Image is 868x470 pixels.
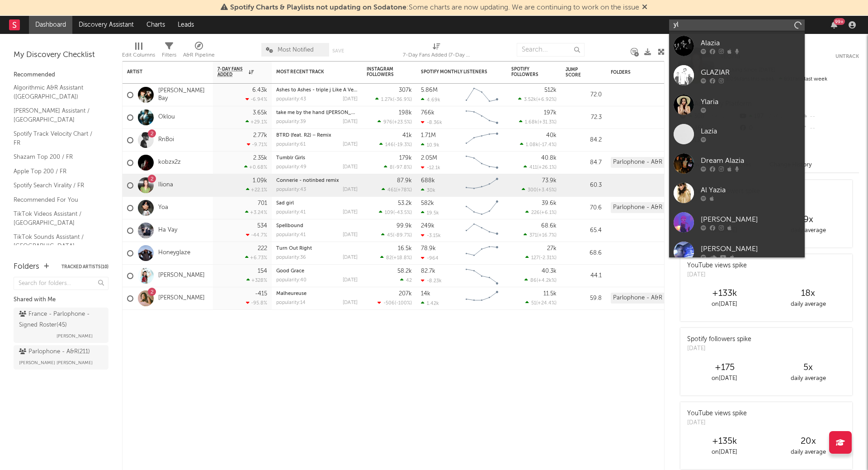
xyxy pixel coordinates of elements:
[669,178,805,208] a: Al Yazia
[531,301,536,306] span: 51
[520,142,557,147] div: ( )
[566,225,602,236] div: 65.4
[276,300,306,305] div: popularity: 14
[566,112,602,123] div: 72.3
[524,277,557,283] div: ( )
[421,97,440,103] div: 4.69k
[524,232,557,238] div: ( )
[525,255,557,261] div: ( )
[421,178,435,184] div: 688k
[393,256,410,261] span: +18.8 %
[375,96,412,102] div: ( )
[525,300,557,306] div: ( )
[276,210,306,215] div: popularity: 41
[544,110,557,116] div: 197k
[669,208,805,237] a: [PERSON_NAME]
[158,204,168,212] a: Yoa
[538,233,555,238] span: +16.7 %
[395,210,410,215] span: -43.5 %
[402,133,412,138] div: 41k
[531,210,540,215] span: 226
[403,50,471,61] div: 7-Day Fans Added (7-Day Fans Added)
[244,164,267,170] div: +0.68 %
[29,16,72,34] a: Dashboard
[683,447,766,458] div: on [DATE]
[122,50,155,61] div: Edit Columns
[669,61,805,90] a: GLAZIAR
[19,347,90,357] div: Parlophone - A&R ( 211 )
[766,299,850,310] div: daily average
[566,67,588,78] div: Jump Score
[162,50,176,61] div: Filters
[14,129,99,147] a: Spotify Track Velocity Chart / FR
[538,188,555,193] span: +3.45 %
[683,299,766,310] div: on [DATE]
[14,294,108,305] div: Shared with Me
[387,188,396,193] span: 461
[611,70,679,75] div: Folders
[276,88,358,93] div: Ashes to Ashes - triple j Like A Version
[517,43,585,57] input: Search...
[384,164,412,170] div: ( )
[158,294,205,302] a: [PERSON_NAME]
[258,200,267,206] div: 701
[245,96,267,102] div: -6.94 %
[377,300,412,306] div: ( )
[19,309,101,331] div: France - Parlophone - Signed Roster ( 45 )
[343,187,358,192] div: [DATE]
[421,300,439,306] div: 1.42k
[683,288,766,299] div: +133k
[462,287,502,310] svg: Chart title
[687,335,751,344] div: Spotify followers spike
[14,308,108,343] a: France - Parlophone - Signed Roster(45)[PERSON_NAME]
[14,232,99,251] a: TikTok Sounds Assistant / [GEOGRAPHIC_DATA]
[158,181,173,189] a: Iliona
[522,187,557,193] div: ( )
[158,272,205,280] a: [PERSON_NAME]
[421,133,436,138] div: 1.71M
[669,19,805,31] input: Search for artists
[538,301,555,306] span: +24.4 %
[462,84,502,106] svg: Chart title
[399,87,412,93] div: 307k
[14,195,99,205] a: Recommended For You
[540,256,555,261] span: -2.31 %
[421,142,439,148] div: 10.9k
[245,119,267,125] div: +29.1 %
[14,106,99,124] a: [PERSON_NAME] Assistant / [GEOGRAPHIC_DATA]
[421,187,435,193] div: 30k
[421,246,436,252] div: 78.9k
[701,185,800,195] div: Al Yazia
[566,180,602,191] div: 60.3
[462,242,502,265] svg: Chart title
[701,96,800,107] div: Ylaria
[140,16,171,34] a: Charts
[379,209,412,215] div: ( )
[529,233,537,238] span: 371
[276,246,358,251] div: Turn Out Right
[276,178,339,183] a: Connerie - notinbed remix
[421,87,438,93] div: 5.86M
[518,96,557,102] div: ( )
[701,214,800,225] div: [PERSON_NAME]
[421,119,442,125] div: -8.36k
[381,232,412,238] div: ( )
[421,255,439,261] div: -964
[343,300,358,305] div: [DATE]
[276,165,307,170] div: popularity: 49
[462,174,502,197] svg: Chart title
[766,225,850,236] div: daily average
[524,97,536,102] span: 3.52k
[276,291,307,296] a: Malheureuse
[230,4,639,11] span: : Some charts are now updating. We are continuing to work on the issue
[246,300,267,306] div: -95.8 %
[276,133,358,138] div: BTRD (feat. R2) – Remix
[462,265,502,287] svg: Chart title
[566,157,602,168] div: 84.7
[511,66,543,77] div: Spotify Followers
[253,133,267,138] div: 2.77k
[387,233,393,238] span: 45
[421,223,434,229] div: 249k
[687,344,751,353] div: [DATE]
[14,345,108,370] a: Parlophone - A&R(211)[PERSON_NAME] [PERSON_NAME]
